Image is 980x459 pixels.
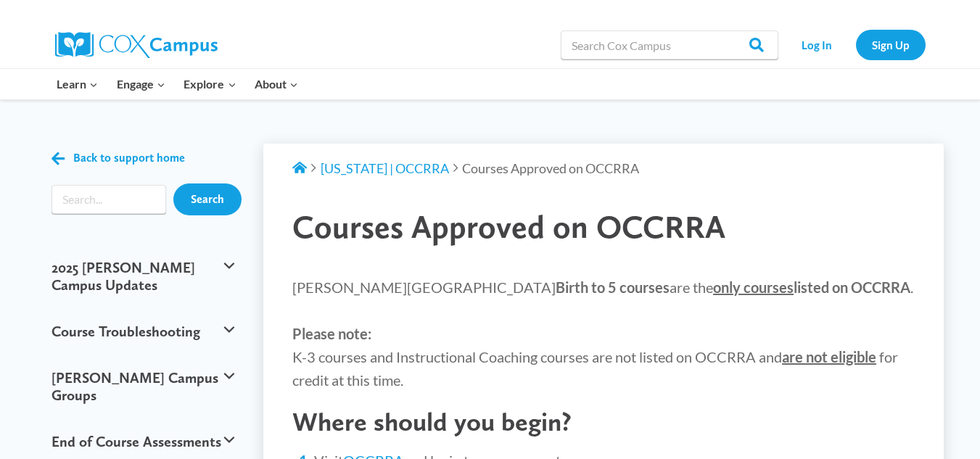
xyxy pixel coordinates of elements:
span: Learn [57,75,98,94]
button: Course Troubleshooting [44,308,242,355]
p: [PERSON_NAME][GEOGRAPHIC_DATA] are the . K-3 courses and Instructional Coaching courses are not l... [292,276,915,392]
a: [US_STATE] | OCCRRA [321,160,449,176]
img: Cox Campus [55,32,218,58]
span: Back to support home [73,151,185,165]
span: Courses Approved on OCCRRA [462,160,639,176]
a: Support Home [292,160,307,176]
span: About [255,75,298,94]
strong: Please note: [292,325,371,342]
span: Engage [117,75,165,94]
nav: Primary Navigation [48,69,308,99]
a: Sign Up [856,30,926,59]
a: Log In [786,30,849,59]
strong: listed on OCCRRA [713,278,910,296]
input: Search Cox Campus [561,30,778,59]
a: Back to support home [52,148,185,169]
form: Search form [52,185,167,214]
span: only courses [713,278,794,296]
nav: Secondary Navigation [786,30,926,59]
strong: Birth to 5 courses [556,278,670,296]
h2: Where should you begin? [292,406,915,437]
strong: are not eligible [782,348,876,365]
span: Explore [184,75,236,94]
input: Search input [52,185,167,214]
button: 2025 [PERSON_NAME] Campus Updates [44,244,242,308]
button: [PERSON_NAME] Campus Groups [44,355,242,418]
input: Search [173,183,242,215]
span: Courses Approved on OCCRRA [292,207,725,246]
